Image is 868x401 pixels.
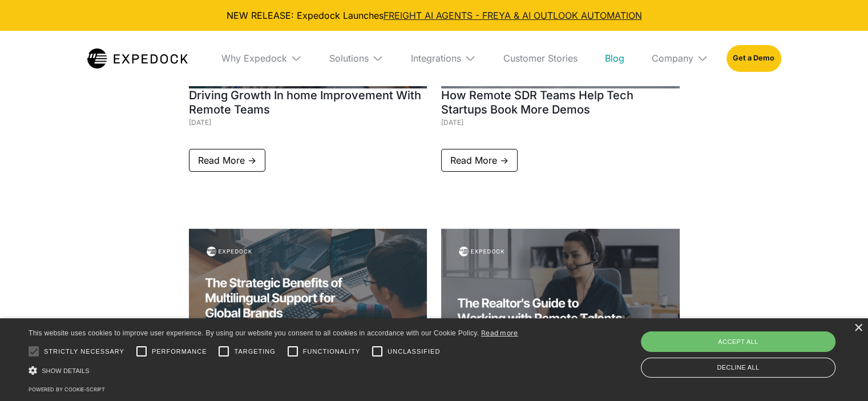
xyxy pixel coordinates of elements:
a: Blog [596,31,633,86]
div: [DATE] [189,117,427,128]
a: Customer Stories [494,31,587,86]
div: Solutions [320,31,393,86]
a: Read more [481,329,518,337]
span: Strictly necessary [44,347,124,357]
div: Company [652,52,693,64]
div: Show details [29,364,518,376]
div: NEW RELEASE: Expedock Launches [9,9,859,22]
span: This website uses cookies to improve user experience. By using our website you consent to all coo... [29,329,479,337]
div: Accept all [641,331,835,352]
span: Targeting [234,347,275,357]
span: Show details [42,367,90,374]
div: Why Expedock [212,31,311,86]
span: Functionality [303,347,360,357]
iframe: Chat Widget [811,346,868,401]
a: Read More -> [441,149,518,172]
div: Decline all [641,358,835,378]
div: Company [643,31,717,86]
a: Read More -> [189,149,265,172]
div: Integrations [402,31,485,86]
div: Solutions [329,52,369,64]
div: [DATE] [441,117,680,128]
span: Performance [152,347,207,357]
h1: Driving Growth In home Improvement With Remote Teams [189,88,427,117]
a: Powered by cookie-script [29,386,105,392]
div: Close [854,324,862,333]
a: Get a Demo [726,45,781,71]
h1: How Remote SDR Teams Help Tech Startups Book More Demos [441,88,680,117]
div: Why Expedock [221,52,287,64]
span: Unclassified [387,347,440,357]
div: Integrations [411,52,461,64]
a: FREIGHT AI AGENTS - FREYA & AI OUTLOOK AUTOMATION [383,10,642,21]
